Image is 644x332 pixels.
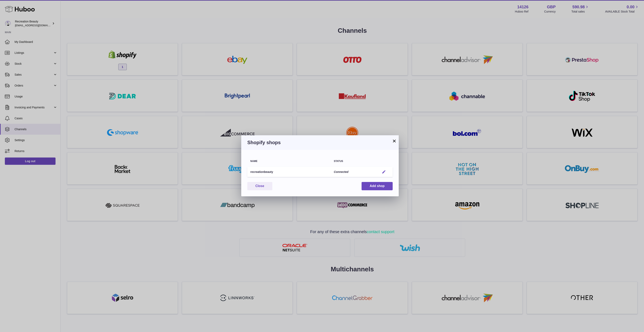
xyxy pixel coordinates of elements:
[247,182,272,190] button: Close
[331,167,377,177] td: Connected
[392,139,397,143] button: ×
[247,139,393,146] h3: Shopify shops
[250,160,328,163] div: Name
[362,182,393,190] button: Add shop
[334,160,374,163] div: Status
[247,167,331,177] td: recreationbeauty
